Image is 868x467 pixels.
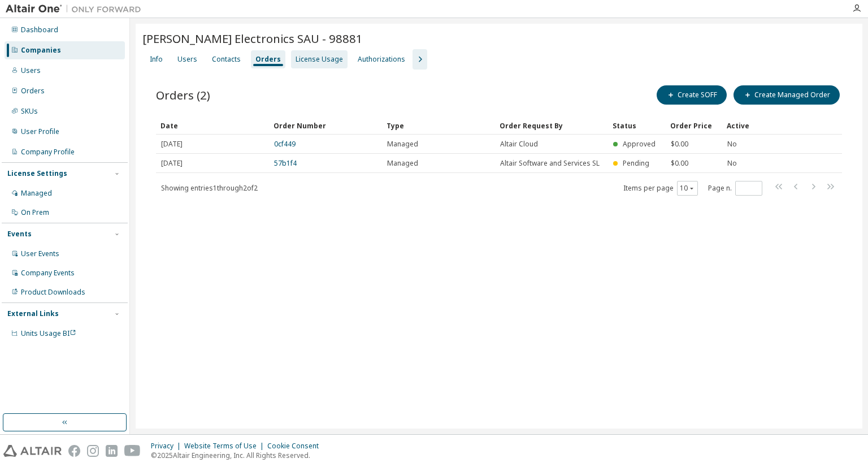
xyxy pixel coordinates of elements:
[21,25,58,34] div: Dashboard
[142,31,363,46] span: [PERSON_NAME] Electronics SAU - 98881
[106,445,118,457] img: linkedin.svg
[21,208,49,217] div: On Prem
[21,87,45,96] div: Orders
[500,159,600,168] span: Altair Software and Services SL
[274,116,377,135] div: Order Number
[21,46,61,55] div: Companies
[623,158,649,168] span: Pending
[87,445,99,457] img: instagram.svg
[623,139,656,149] span: Approved
[7,169,67,178] div: License Settings
[613,116,661,135] div: Status
[151,451,325,460] p: © 2025 Altair Engineering, Inc. All Rights Reserved.
[21,66,41,75] div: Users
[671,159,688,168] span: $0.00
[358,55,405,64] div: Authorizations
[21,127,59,136] div: User Profile
[21,269,75,278] div: Company Events
[387,159,418,168] span: Managed
[177,55,197,64] div: Users
[387,116,491,135] div: Type
[21,288,85,297] div: Product Downloads
[160,116,264,135] div: Date
[21,249,59,258] div: User Events
[150,55,163,64] div: Info
[500,140,538,149] span: Altair Cloud
[7,230,32,239] div: Events
[7,309,59,318] div: External Links
[727,159,737,168] span: No
[657,85,727,105] button: Create SOFF
[267,442,325,451] div: Cookie Consent
[255,55,281,64] div: Orders
[161,140,183,149] span: [DATE]
[161,159,183,168] span: [DATE]
[500,116,604,135] div: Order Request By
[274,139,296,149] a: 0cf449
[6,3,147,15] img: Altair One
[387,140,418,149] span: Managed
[68,445,80,457] img: facebook.svg
[670,116,718,135] div: Order Price
[680,184,695,193] button: 10
[296,55,343,64] div: License Usage
[671,140,688,149] span: $0.00
[727,140,737,149] span: No
[156,87,210,103] span: Orders (2)
[184,442,267,451] div: Website Terms of Use
[623,181,698,196] span: Items per page
[21,107,38,116] div: SKUs
[274,158,297,168] a: 57b1f4
[21,328,76,338] span: Units Usage BI
[124,445,141,457] img: youtube.svg
[734,85,840,105] button: Create Managed Order
[212,55,241,64] div: Contacts
[727,116,774,135] div: Active
[21,148,75,157] div: Company Profile
[21,189,52,198] div: Managed
[3,445,62,457] img: altair_logo.svg
[151,442,184,451] div: Privacy
[161,183,258,193] span: Showing entries 1 through 2 of 2
[708,181,762,196] span: Page n.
